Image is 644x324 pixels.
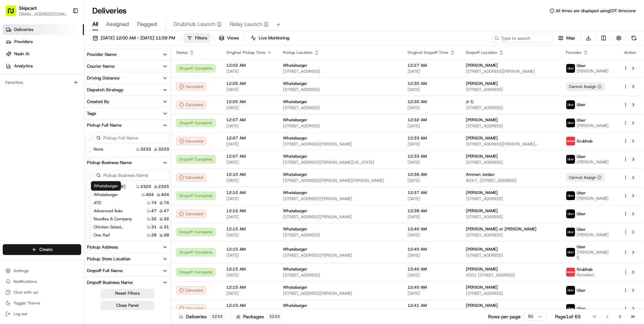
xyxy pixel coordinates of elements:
[466,50,497,55] span: Dropoff Location
[176,101,206,109] div: Canceled
[577,190,586,196] span: Uber
[87,280,133,286] div: Dropoff Business Name
[408,190,455,195] span: 12:37 AM
[555,313,581,320] div: Page 1 of 65
[466,303,498,308] span: [PERSON_NAME]
[466,99,474,104] span: Jr C.
[151,216,157,222] span: 32
[466,141,555,147] span: [STREET_ADDRESS][PERSON_NAME][PERSON_NAME]
[466,178,555,183] span: #267, [STREET_ADDRESS]
[176,137,206,145] div: Canceled
[226,141,272,147] span: [DATE]
[267,314,282,320] div: 3233
[158,147,169,152] span: 3233
[408,232,455,238] span: [DATE]
[283,81,308,86] span: Whataburger
[466,123,555,129] span: [STREET_ADDRESS]
[466,63,498,68] span: [PERSON_NAME]
[283,208,308,214] span: Whataburger
[577,118,586,123] span: Uber
[226,160,272,165] span: [DATE]
[577,154,586,159] span: Uber
[14,51,29,57] span: Nash AI
[283,69,397,74] span: [STREET_ADDRESS]
[408,154,455,159] span: 12:33 AM
[566,209,575,218] img: uber-new-logo.jpeg
[57,98,62,104] div: 💻
[623,50,637,55] div: Action
[84,120,170,131] button: Pickup Full Name
[115,66,123,74] button: Start new chat
[408,105,455,110] span: [DATE]
[577,288,586,293] span: Uber
[408,81,455,86] span: 12:30 AM
[283,87,397,92] span: [STREET_ADDRESS]
[3,61,84,71] a: Analytics
[100,289,154,298] button: Reset Filters
[151,208,157,214] span: 47
[577,267,592,272] span: Grubhub
[84,108,170,119] button: Tags
[408,266,455,272] span: 12:40 AM
[226,247,272,252] span: 12:15 AM
[283,99,308,104] span: Whataburger
[466,208,498,214] span: [PERSON_NAME]
[408,172,455,177] span: 12:36 AM
[408,208,455,214] span: 12:38 AM
[3,77,81,88] div: Favorites
[176,304,206,313] button: Canceled
[466,226,537,232] span: [PERSON_NAME] or [PERSON_NAME]
[577,211,586,217] span: Uber
[14,63,33,69] span: Analytics
[94,192,118,197] label: Whataburger
[283,214,397,220] span: [STREET_ADDRESS][PERSON_NAME]
[466,196,555,201] span: [STREET_ADDRESS]
[84,265,170,277] button: Dropoff Full Name
[566,286,575,295] img: uber-new-logo.jpeg
[466,253,555,258] span: [STREET_ADDRESS]
[566,83,605,91] button: Cannot Assign
[94,170,169,181] input: Pickup Business Name
[466,285,498,290] span: [PERSON_NAME]
[248,33,292,43] button: Live Monitoring
[226,291,272,296] span: [DATE]
[179,313,225,320] div: Deliveries
[92,20,98,28] span: All
[14,27,33,33] span: Deliveries
[466,135,498,141] span: [PERSON_NAME]
[283,63,308,68] span: Whataburger
[94,216,132,222] label: Noodles & Company
[466,266,498,272] span: [PERSON_NAME]
[13,268,29,273] span: Settings
[283,178,397,183] span: [STREET_ADDRESS][PERSON_NAME][PERSON_NAME]
[226,196,272,201] span: [DATE]
[151,200,157,205] span: 74
[283,285,308,290] span: Whataburger
[466,117,498,123] span: [PERSON_NAME]
[408,160,455,165] span: [DATE]
[408,303,455,308] span: 12:41 AM
[466,190,498,195] span: [PERSON_NAME]
[488,313,521,320] p: Rows per page
[466,160,555,165] span: [STREET_ADDRESS]
[226,50,265,55] span: Original Pickup Time
[3,277,81,286] button: Notifications
[466,232,555,238] span: [STREET_ADDRESS]
[408,253,455,258] span: [DATE]
[577,102,586,107] span: Uber
[226,266,272,272] span: 12:15 AM
[7,64,19,76] img: 1736555255976-a54dd68f-1ca7-489b-9aae-adbdc363a1c4
[226,178,272,183] span: [DATE]
[566,50,582,55] span: Provider
[101,35,175,41] span: [DATE] 12:00 AM - [DATE] 11:59 PM
[23,71,85,76] div: We're available if you need us!
[23,64,110,71] div: Start new chat
[161,192,169,197] span: 404
[176,173,206,182] div: Canceled
[408,196,455,201] span: [DATE]
[39,247,53,253] span: Create
[13,311,27,317] span: Log out
[283,135,308,141] span: Whataburger
[408,247,455,252] span: 12:40 AM
[87,52,117,58] div: Provider Name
